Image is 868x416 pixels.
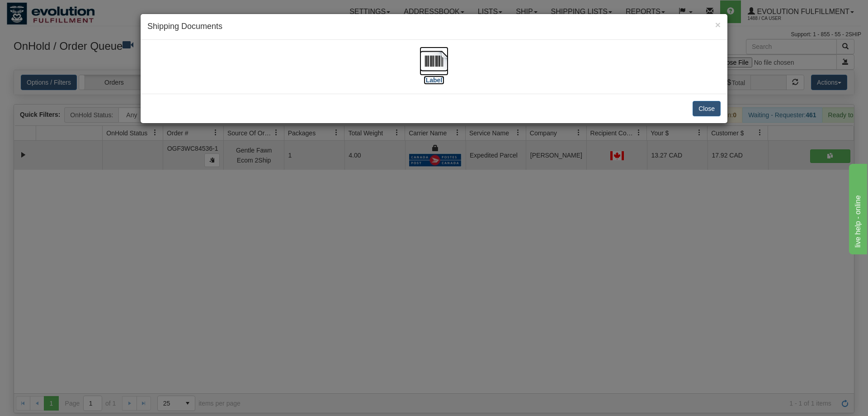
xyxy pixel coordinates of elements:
span: × [715,19,721,30]
h4: Shipping Documents [147,21,721,33]
button: Close [715,20,721,29]
button: Close [693,101,721,116]
div: live help - online [7,5,84,16]
iframe: chat widget [847,162,867,254]
a: [Label] [420,57,448,83]
label: [Label] [424,76,444,85]
img: barcode.jpg [420,47,448,76]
